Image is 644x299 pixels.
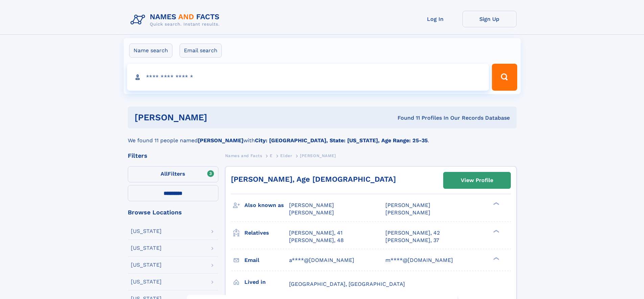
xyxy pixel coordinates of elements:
a: [PERSON_NAME], 42 [385,229,440,237]
a: [PERSON_NAME], Age [DEMOGRAPHIC_DATA] [231,175,396,183]
div: Filters [128,153,218,159]
a: [PERSON_NAME], 41 [289,229,342,237]
span: [PERSON_NAME] [300,153,336,158]
div: ❯ [492,202,500,206]
label: Email search [180,43,222,58]
div: Found 11 Profiles In Our Records Database [302,114,510,122]
h3: Relatives [244,227,289,239]
label: Filters [128,166,218,182]
h1: [PERSON_NAME] [135,113,303,122]
div: [US_STATE] [131,245,162,251]
h3: Also known as [244,200,289,211]
span: Elder [280,153,292,158]
h3: Email [244,255,289,266]
b: [PERSON_NAME] [198,137,243,144]
span: E [270,153,273,158]
span: [PERSON_NAME] [385,209,430,216]
a: Names and Facts [225,151,262,160]
button: Search Button [492,64,517,91]
img: Logo Names and Facts [128,11,225,29]
div: [US_STATE] [131,229,162,234]
div: View Profile [461,173,493,188]
a: Elder [280,151,292,160]
b: City: [GEOGRAPHIC_DATA], State: [US_STATE], Age Range: 25-35 [255,137,428,144]
a: Sign Up [462,11,517,27]
span: [PERSON_NAME] [289,202,334,208]
span: All [161,171,168,177]
div: [US_STATE] [131,262,162,268]
div: Browse Locations [128,209,218,215]
a: View Profile [444,172,510,188]
div: We found 11 people named with . [128,128,517,145]
div: ❯ [492,229,500,233]
div: [US_STATE] [131,279,162,285]
a: Log In [408,11,462,27]
a: [PERSON_NAME], 48 [289,237,344,244]
span: [PERSON_NAME] [385,202,430,208]
a: [PERSON_NAME], 37 [385,237,439,244]
div: ❯ [492,256,500,261]
input: search input [127,64,489,91]
label: Name search [129,43,172,58]
a: E [270,151,273,160]
span: [GEOGRAPHIC_DATA], [GEOGRAPHIC_DATA] [289,281,405,287]
span: [PERSON_NAME] [289,209,334,216]
h3: Lived in [244,276,289,288]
